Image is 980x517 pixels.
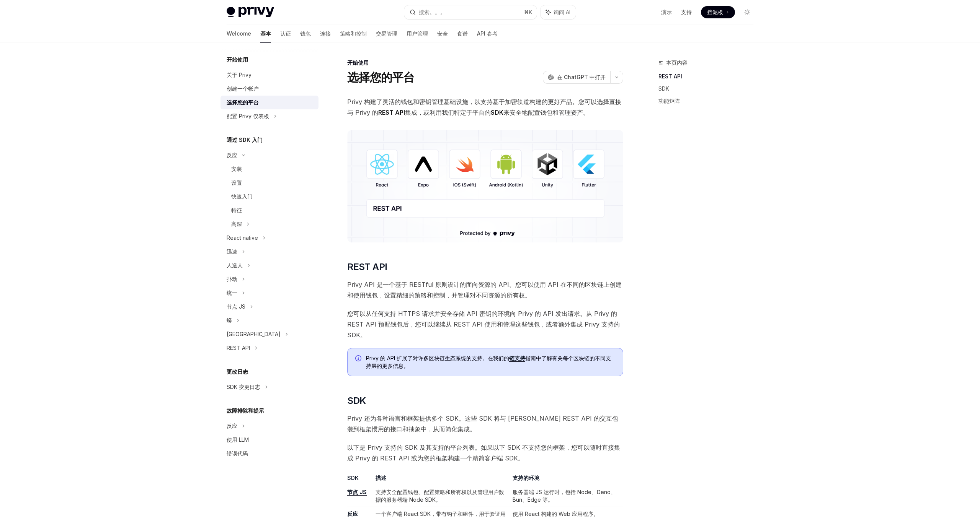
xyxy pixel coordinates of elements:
a: 用户管理 [407,24,428,43]
span: REST API [347,261,387,273]
button: 在 ChatGPT 中打开 [543,71,610,84]
button: 询问 AI [541,5,576,19]
font: 询问 AI [554,9,570,15]
a: 安装 [220,162,318,176]
font: [GEOGRAPHIC_DATA] [227,331,281,337]
font: 食谱 [457,30,468,37]
font: 蟒 [227,317,232,324]
a: SDK [658,83,759,95]
div: React native [227,233,258,242]
font: 连接 [320,30,331,37]
font: 认证 [280,30,291,37]
font: 配置 Privy 仪表板 [227,113,269,119]
font: 设置 [231,179,242,186]
font: 本页内容 [666,59,688,66]
button: Toggle dark mode [741,6,753,18]
a: 关于 Privy [220,68,318,82]
font: 反应 [227,152,237,158]
svg: Info [355,355,363,363]
font: SDK [347,395,366,406]
font: 策略和控制 [340,30,367,37]
a: 食谱 [457,24,468,43]
a: API 参考 [477,24,498,43]
font: 支持的环境 [513,475,539,481]
font: 错误代码 [227,450,248,457]
th: SDK [347,474,372,485]
font: 安装 [231,166,242,172]
font: 功能矩阵 [658,98,680,104]
font: 创建一个帐户 [227,85,259,92]
font: Privy 构建了灵活的钱包和密钥管理基础设施，以支持基于加密轨道构建的更好产品。您可以选择直接与 Privy 的 集成，或利用我们特定于平台的 来安全地配置钱包和管理资产。 [347,98,621,116]
a: 使用 LLM [220,433,318,447]
font: 快速入门 [231,193,253,200]
font: 开始使用 [227,56,248,63]
button: 搜索。。。⌘K [404,5,537,19]
span: ⌘ K [524,9,532,15]
font: 开始使用 [347,59,369,66]
strong: SDK [491,109,503,116]
font: 选择您的平台 [227,99,259,106]
font: 统一 [227,289,237,296]
font: 基本 [260,30,271,37]
font: 节点 JS [347,489,367,495]
a: 快速入门 [220,190,318,203]
font: 交易管理 [376,30,397,37]
a: 错误代码 [220,447,318,460]
a: 特征 [220,203,318,217]
font: 搜索。。。 [419,9,446,15]
font: 迅速 [227,248,237,255]
font: 支持 [681,9,692,15]
font: API 参考 [477,30,498,37]
font: 以下是 Privy 支持的 SDK 及其支持的平台列表。如果以下 SDK 不支持您的框架，您可以随时直接集成 Privy 的 REST API 或为您的框架构建一个精简客户端 SDK。 [347,444,620,462]
img: light logo [227,7,274,18]
font: 挡泥板 [707,9,723,15]
font: SDK 变更日志 [227,384,260,390]
font: Privy 还为各种语言和框架提供多个 SDK。这些 SDK 将与 [PERSON_NAME] REST API 的交互包装到框架惯用的接口和抽象中，从而简化集成。 [347,415,618,433]
font: 反应 [227,423,237,429]
font: 使用 LLM [227,436,249,443]
font: 演示 [661,9,672,15]
a: 连接 [320,24,331,43]
font: Privy API 是一个基于 RESTful 原则设计的面向资源的 API。您可以使用 API 在不同的区块链上创建和使用钱包，设置精细的策略和控制，并管理对不同资源的所有权。 [347,281,622,299]
a: 认证 [280,24,291,43]
a: 选择您的平台 [220,96,318,109]
font: 故障排除和提示 [227,407,264,414]
a: 安全 [437,24,448,43]
font: SDK [658,85,669,92]
font: 通过 SDK 入门 [227,137,263,143]
font: 高深 [231,221,242,227]
font: 选择您的平台 [347,70,415,84]
font: 节点 JS [227,303,245,310]
font: 特征 [231,207,242,213]
font: 在 ChatGPT 中打开 [557,74,606,80]
font: 更改日志 [227,368,248,375]
font: 用户管理 [407,30,428,37]
a: 链支持 [509,355,525,362]
a: 节点 JS [347,489,367,496]
img: images/Platform2.png [347,130,623,242]
font: 扑动 [227,276,237,282]
div: REST API [227,343,250,353]
a: 挡泥板 [701,6,735,18]
a: 钱包 [300,24,311,43]
a: 支持 [681,8,692,16]
strong: REST API [378,109,405,116]
font: 描述 [376,475,386,481]
font: 反应 [347,510,358,517]
a: 基本 [260,24,271,43]
font: 您可以从任何支持 HTTPS 请求并安全存储 API 密钥的环境向 Privy 的 API 发出请求。从 Privy 的 REST API 预配钱包后，您可以继续从 REST API 使用和管理... [347,310,620,339]
font: 服务器端 JS 运行时，包括 Node、Deno、Bun、Edge 等。 [513,489,616,503]
font: 关于 Privy [227,72,252,78]
a: 设置 [220,176,318,190]
font: Privy 的 API 扩展了对许多区块链生态系统的支持。在我们的 指南中了解有关每个区块链的不同支持层的更多信息。 [366,355,611,369]
a: 功能矩阵 [658,95,759,107]
font: 使用 React 构建的 Web 应用程序。 [513,510,599,517]
a: REST API [658,70,759,83]
font: 人造人 [227,262,243,268]
a: 交易管理 [376,24,397,43]
a: 演示 [661,8,672,16]
a: 创建一个帐户 [220,82,318,96]
font: 钱包 [300,30,311,37]
font: 支持安全配置钱包、配置策略和所有权以及管理用户数据的服务器端 Node SDK。 [376,489,504,503]
a: 策略和控制 [340,24,367,43]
